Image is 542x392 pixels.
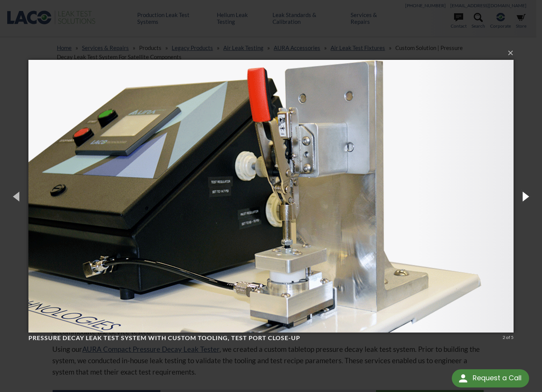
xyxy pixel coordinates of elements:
[28,45,514,348] img: Pressure Decay Leak Test System with custom tooling, test port close-up
[503,334,514,341] div: 2 of 5
[508,175,542,217] button: Next (Right arrow key)
[31,45,516,61] button: ×
[457,372,469,384] img: round button
[473,369,522,387] div: Request a Call
[28,334,500,342] h4: Pressure Decay Leak Test System with custom tooling, test port close-up
[452,369,529,387] div: Request a Call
